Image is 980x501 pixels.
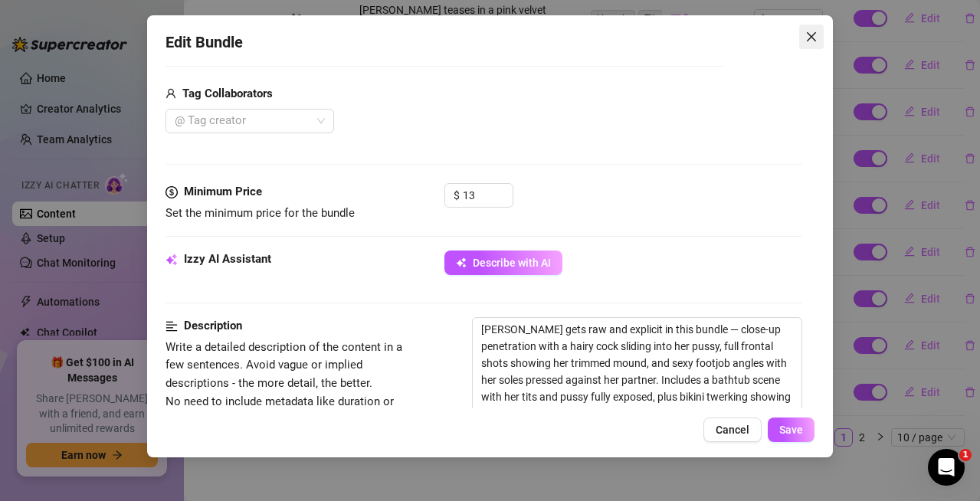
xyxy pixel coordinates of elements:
[959,449,972,461] span: 1
[928,449,965,486] iframe: Intercom live chat
[166,206,355,220] span: Set the minimum price for the bundle
[473,318,801,442] textarea: [PERSON_NAME] gets raw and explicit in this bundle — close-up penetration with a hairy cock slidi...
[184,252,271,266] strong: Izzy AI Assistant
[799,31,824,43] span: Close
[473,257,551,269] span: Describe with AI
[716,424,749,436] span: Cancel
[166,31,243,54] span: Edit Bundle
[166,340,402,426] span: Write a detailed description of the content in a few sentences. Avoid vague or implied descriptio...
[444,250,562,275] button: Describe with AI
[184,319,242,332] strong: Description
[779,424,803,436] span: Save
[182,87,273,100] strong: Tag Collaborators
[805,31,818,43] span: close
[184,185,262,198] strong: Minimum Price
[166,183,178,201] span: dollar
[166,317,178,336] span: align-left
[703,417,762,442] button: Cancel
[768,417,814,442] button: Save
[799,25,824,49] button: Close
[166,85,176,103] span: user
